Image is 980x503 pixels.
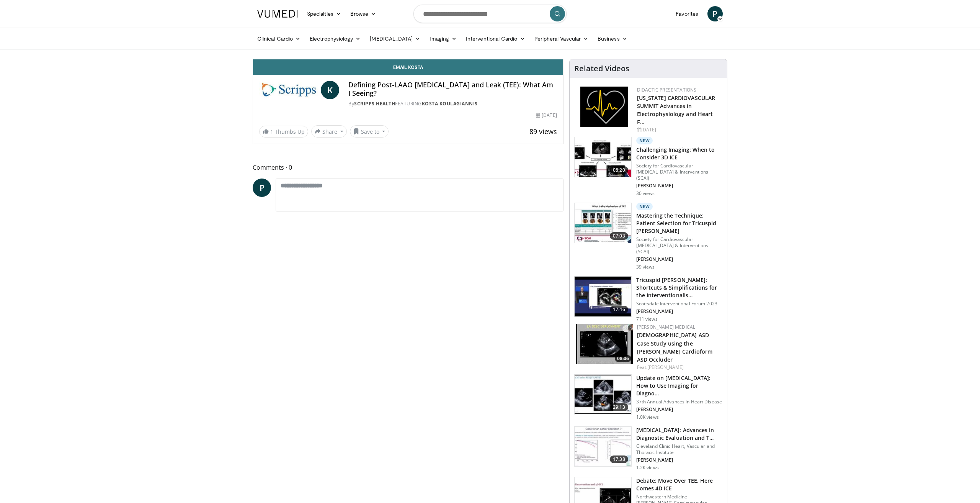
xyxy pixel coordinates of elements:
h3: Tricuspid [PERSON_NAME]: Shortcuts & Simplifications for the Interventionalis… [636,276,722,299]
a: 29:13 Update on [MEDICAL_DATA]: How to Use Imaging for Diagno… 37th Annual Advances in Heart Dise... [574,374,722,420]
p: 1.2K views [636,465,659,471]
p: 1.0K views [636,414,659,420]
p: 30 views [636,190,655,197]
span: 17:46 [610,306,628,313]
h3: Update on [MEDICAL_DATA]: How to Use Imaging for Diagno… [636,374,722,397]
a: Peripheral Vascular [530,31,593,46]
a: Electrophysiology [305,31,365,46]
a: Interventional Cardio [461,31,530,46]
a: Kosta Koulagiannis [422,100,478,107]
a: Scripps Health [354,100,395,107]
img: 47e2ecf0-ee3f-4e66-94ec-36b848c19fd4.150x105_q85_crop-smart_upscale.jpg [575,203,631,243]
span: 08:06 [615,355,631,362]
h3: Debate: Move Over TEE, Here Comes 4D ICE [636,477,722,492]
a: [US_STATE] CARDIOVASCULAR SUMMIT Advances in Electrophysiology and Heart F… [637,94,715,126]
span: 07:03 [610,232,628,240]
a: 08:06 [576,324,633,364]
img: 0949f543-5b77-4964-beeb-3f74d8a8bf9a.150x105_q85_crop-smart_upscale.jpg [575,427,631,467]
span: 89 views [529,127,557,136]
a: [DEMOGRAPHIC_DATA] ASD Case Study using the [PERSON_NAME] Cardioform ASD Occluder [637,331,712,363]
a: K [321,81,339,99]
p: Society for Cardiovascular [MEDICAL_DATA] & Interventions (SCAI) [636,163,722,181]
span: 29:13 [610,403,628,411]
p: [PERSON_NAME] [636,256,722,262]
button: Save to [350,125,389,138]
img: Scripps Health [259,81,318,99]
p: New [636,137,653,144]
a: [MEDICAL_DATA] [365,31,425,46]
a: Clinical Cardio [253,31,305,46]
p: 39 views [636,264,655,270]
img: 74a9e753-0c8a-4ed2-9880-5950ea741e19.150x105_q85_crop-smart_upscale.jpg [576,324,633,364]
img: cd773793-0f03-4960-b976-a0bce4ff7c98.150x105_q85_crop-smart_upscale.jpg [575,277,631,316]
a: Imaging [425,31,461,46]
p: Cleveland Clinic Heart, Vascular and Thoracic Institute [636,443,722,455]
div: [DATE] [536,112,557,119]
p: 711 views [636,316,658,322]
p: Society for Cardiovascular [MEDICAL_DATA] & Interventions (SCAI) [636,236,722,255]
a: 17:46 Tricuspid [PERSON_NAME]: Shortcuts & Simplifications for the Interventionalis… Scottsdale I... [574,276,722,322]
h3: Mastering the Technique: Patient Selection for Tricuspid [PERSON_NAME] [636,212,722,235]
input: Search topics, interventions [413,5,567,23]
a: [PERSON_NAME] Medical [637,324,696,330]
p: [PERSON_NAME] [636,457,722,463]
h4: Defining Post-LAAO [MEDICAL_DATA] and Leak (TEE): What Am I Seeing? [348,81,557,97]
p: [PERSON_NAME] [636,183,722,189]
p: New [636,203,653,210]
a: Browse [346,6,381,21]
h4: Related Videos [574,64,629,73]
button: Share [311,125,347,138]
div: Feat. [637,364,721,371]
a: Specialties [302,6,346,21]
a: Business [593,31,632,46]
a: Favorites [671,6,703,21]
img: 1860aa7a-ba06-47e3-81a4-3dc728c2b4cf.png.150x105_q85_autocrop_double_scale_upscale_version-0.2.png [580,87,628,127]
h3: [MEDICAL_DATA]: Advances in Diagnostic Evaluation and T… [636,426,722,442]
div: Didactic Presentations [637,87,721,93]
a: Email Kosta [253,59,563,75]
span: 1 [270,128,273,135]
img: 1a6e1cea-8ebc-4860-8875-cc1faa034add.150x105_q85_crop-smart_upscale.jpg [575,137,631,177]
h3: Challenging Imaging: When to Consider 3D ICE [636,146,722,161]
a: 08:20 New Challenging Imaging: When to Consider 3D ICE Society for Cardiovascular [MEDICAL_DATA] ... [574,137,722,197]
a: 1 Thumbs Up [259,126,308,138]
span: 08:20 [610,166,628,174]
p: 37th Annual Advances in Heart Disease [636,399,722,405]
span: 17:38 [610,455,628,463]
a: P [707,6,723,21]
a: 17:38 [MEDICAL_DATA]: Advances in Diagnostic Evaluation and T… Cleveland Clinic Heart, Vascular a... [574,426,722,471]
div: By FEATURING [348,100,557,107]
img: fee9df8d-ea80-4be0-9ec0-76aacb0b9bac.150x105_q85_crop-smart_upscale.jpg [575,375,631,415]
p: [PERSON_NAME] [636,308,722,315]
img: VuMedi Logo [257,10,298,18]
a: 07:03 New Mastering the Technique: Patient Selection for Tricuspid [PERSON_NAME] Society for Card... [574,203,722,270]
a: P [253,179,271,197]
p: [PERSON_NAME] [636,406,722,413]
span: Comments 0 [253,162,563,172]
a: [PERSON_NAME] [647,364,684,370]
div: [DATE] [637,126,721,133]
p: Scottsdale Interventional Forum 2023 [636,301,722,307]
